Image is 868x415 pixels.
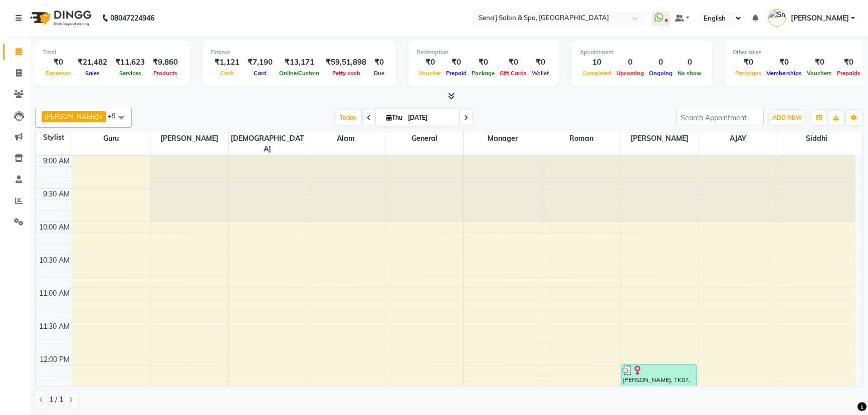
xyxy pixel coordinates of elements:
[542,132,620,145] span: Roman
[772,114,802,121] span: ADD NEW
[777,132,855,145] span: Siddhi
[764,70,804,77] span: Memberships
[210,48,388,57] div: Finance
[49,394,63,405] span: 1 / 1
[36,132,72,143] div: Stylist
[614,57,646,68] div: 0
[804,57,834,68] div: ₹0
[646,57,675,68] div: 0
[580,48,704,57] div: Appointment
[385,132,463,145] span: General
[497,57,529,68] div: ₹0
[108,112,123,120] span: +9
[834,57,863,68] div: ₹0
[834,70,863,77] span: Prepaids
[151,70,180,77] span: Products
[111,57,149,68] div: ₹11,623
[620,132,698,145] span: [PERSON_NAME]
[110,4,154,32] b: 08047224946
[384,114,405,121] span: Thu
[229,132,306,155] span: [DEMOGRAPHIC_DATA]
[416,48,551,57] div: Redemption
[444,70,469,77] span: Prepaid
[497,70,529,77] span: Gift Cards
[307,132,385,145] span: Alam
[83,70,102,77] span: Sales
[37,288,72,299] div: 11:00 AM
[98,112,103,120] a: x
[322,57,370,68] div: ₹59,51,898
[72,132,150,145] span: Guru
[277,70,322,77] span: Online/Custom
[37,222,72,233] div: 10:00 AM
[149,57,182,68] div: ₹9,860
[277,57,322,68] div: ₹13,171
[405,110,455,125] input: 2025-09-04
[43,48,182,57] div: Total
[416,57,444,68] div: ₹0
[675,70,704,77] span: No show
[733,70,764,77] span: Packages
[733,57,764,68] div: ₹0
[416,70,444,77] span: Voucher
[469,70,497,77] span: Package
[444,57,469,68] div: ₹0
[464,132,541,145] span: Manager
[117,70,144,77] span: Services
[614,70,646,77] span: Upcoming
[770,111,804,125] button: ADD NEW
[768,9,786,27] img: Smita Acharekar
[38,354,72,365] div: 12:00 PM
[529,70,551,77] span: Wallet
[37,255,72,266] div: 10:30 AM
[371,70,387,77] span: Due
[150,132,228,145] span: [PERSON_NAME]
[580,57,614,68] div: 10
[74,57,111,68] div: ₹21,482
[791,13,849,24] span: [PERSON_NAME]
[43,70,74,77] span: Expenses
[370,57,388,68] div: ₹0
[251,70,269,77] span: Card
[218,70,237,77] span: Cash
[43,57,74,68] div: ₹0
[45,112,98,120] span: [PERSON_NAME]
[37,321,72,332] div: 11:30 AM
[646,70,675,77] span: Ongoing
[529,57,551,68] div: ₹0
[699,132,777,145] span: AJAY
[26,4,94,32] img: logo
[675,57,704,68] div: 0
[41,189,72,199] div: 9:30 AM
[330,70,363,77] span: Petty cash
[41,156,72,166] div: 9:00 AM
[580,70,614,77] span: Completed
[676,110,764,125] input: Search Appointment
[469,57,497,68] div: ₹0
[804,70,834,77] span: Vouchers
[244,57,277,68] div: ₹7,190
[764,57,804,68] div: ₹0
[336,110,361,125] span: Today
[210,57,244,68] div: ₹1,121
